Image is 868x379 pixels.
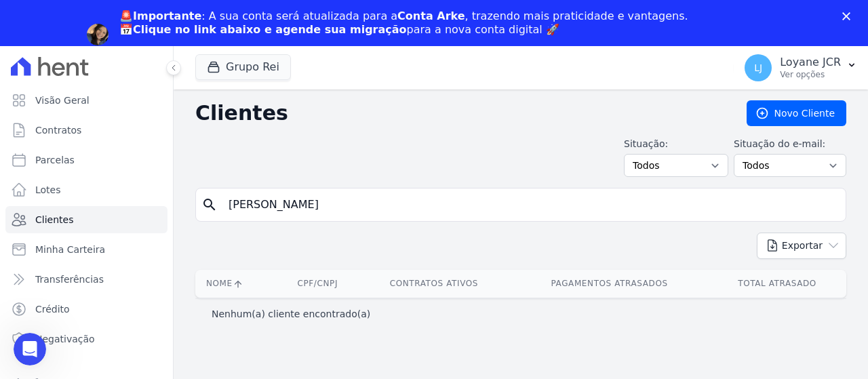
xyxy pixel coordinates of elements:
[734,49,868,87] button: LJ Loyane JCR Ver opções
[5,325,167,353] a: Negativação
[35,94,90,107] span: Visão Geral
[757,233,846,259] button: Exportar
[624,137,728,151] label: Situação:
[5,206,167,233] a: Clientes
[35,273,104,286] span: Transferências
[747,100,846,126] a: Novo Cliente
[357,270,511,298] th: Contratos Ativos
[35,153,75,167] span: Parcelas
[754,63,762,73] span: LJ
[734,137,846,151] label: Situação do e-mail:
[5,146,167,174] a: Parcelas
[14,333,46,365] iframe: Intercom live chat
[35,302,70,316] span: Crédito
[212,307,370,321] p: Nenhum(a) cliente encontrado(a)
[201,197,218,213] i: search
[119,9,688,37] div: : A sua conta será atualizada para a , trazendo mais praticidade e vantagens. 📅 para a nova conta...
[5,176,167,203] a: Lotes
[842,12,856,20] div: Fechar
[220,191,840,218] input: Buscar por nome, CPF ou e-mail
[35,243,105,256] span: Minha Carteira
[195,270,278,298] th: Nome
[119,9,201,22] b: 🚨Importante
[35,213,73,226] span: Clientes
[87,24,108,45] img: Profile image for Adriane
[5,296,167,323] a: Crédito
[780,56,841,69] p: Loyane JCR
[278,270,357,298] th: CPF/CNPJ
[708,270,846,298] th: Total Atrasado
[133,23,407,36] b: Clique no link abaixo e agende sua migração
[5,117,167,144] a: Contratos
[35,123,81,137] span: Contratos
[119,45,231,60] a: Agendar migração
[195,101,725,125] h2: Clientes
[35,183,61,197] span: Lotes
[5,236,167,263] a: Minha Carteira
[35,332,95,346] span: Negativação
[511,270,708,298] th: Pagamentos Atrasados
[397,9,465,22] b: Conta Arke
[195,54,291,80] button: Grupo Rei
[5,87,167,114] a: Visão Geral
[780,69,841,80] p: Ver opções
[5,266,167,293] a: Transferências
